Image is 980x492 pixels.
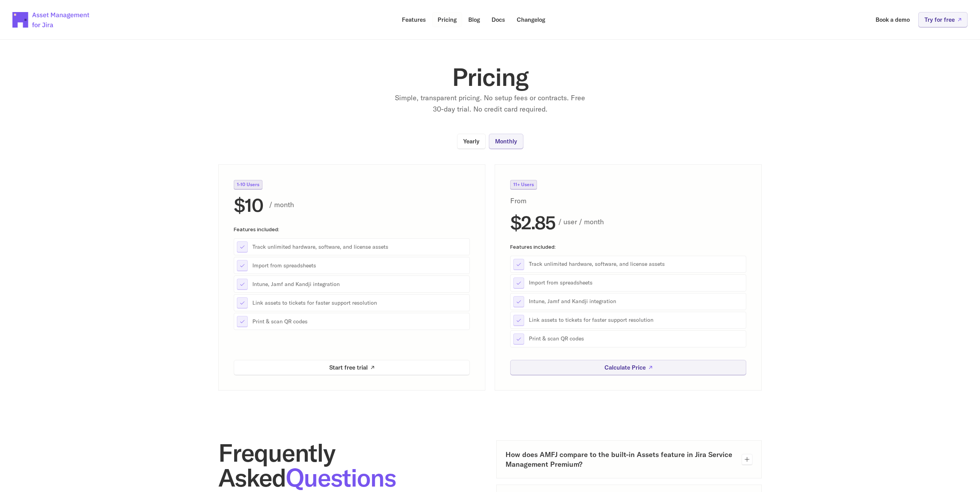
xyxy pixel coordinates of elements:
p: Intune, Jamf and Kandji integration [529,298,743,305]
p: Track unlimited hardware, software, and license assets [529,260,743,268]
p: Features included: [510,244,746,249]
p: Yearly [463,138,480,144]
h1: Pricing [335,65,645,89]
p: 11+ Users [513,182,534,187]
a: Book a demo [870,12,915,27]
p: Start free trial [329,365,368,370]
p: Pricing [438,17,457,23]
a: Changelog [511,12,551,27]
p: Book a demo [876,17,910,23]
p: Try for free [924,17,955,23]
p: Link assets to tickets for faster support resolution [252,299,467,307]
h2: Frequently Asked [218,440,484,490]
a: Calculate Price [510,360,746,375]
p: Changelog [517,17,545,23]
p: 1-10 Users [237,182,259,187]
p: Import from spreadsheets [529,279,743,287]
p: Link assets to tickets for faster support resolution [529,316,743,324]
p: Blog [468,17,480,23]
p: Simple, transparent pricing. No setup fees or contracts. Free 30-day trial. No credit card required. [393,92,587,115]
a: Docs [486,12,511,27]
h3: How does AMFJ compare to the built-in Assets feature in Jira Service Management Premium? [506,450,735,469]
h2: $10 [234,195,263,214]
p: From [510,195,546,207]
p: Import from spreadsheets [252,262,467,269]
p: Print & scan QR codes [529,335,743,343]
h2: $2.85 [510,213,555,231]
a: Try for free [918,12,968,27]
p: Features [402,17,426,23]
a: Pricing [432,12,462,27]
p: / month [269,199,470,210]
p: Monthly [495,138,517,144]
p: / user / month [558,216,746,228]
a: Features [396,12,431,27]
p: Features included: [234,227,470,232]
p: Print & scan QR codes [252,318,467,325]
a: Start free trial [234,360,470,375]
p: Calculate Price [605,365,646,370]
p: Track unlimited hardware, software, and license assets [252,243,467,251]
a: Blog [463,12,485,27]
p: Docs [492,17,505,23]
p: Intune, Jamf and Kandji integration [252,280,467,288]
